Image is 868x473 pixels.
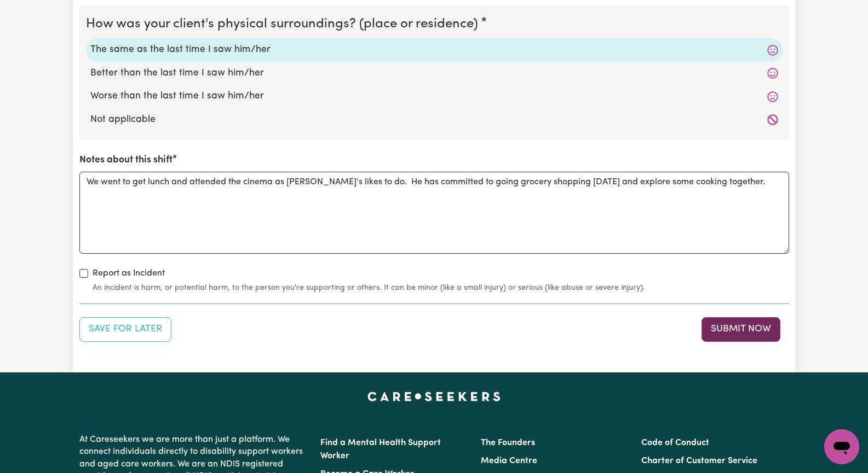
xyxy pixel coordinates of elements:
label: Not applicable [90,113,778,127]
a: Media Centre [481,457,537,465]
a: Charter of Customer Service [641,457,757,465]
button: Save your job report [79,317,171,341]
label: Notes about this shift [79,153,173,167]
label: The same as the last time I saw him/her [90,43,778,57]
a: Careseekers home page [367,392,501,401]
a: Code of Conduct [641,439,709,447]
label: Report as Incident [93,267,165,280]
button: Submit your job report [702,317,780,341]
a: Find a Mental Health Support Worker [320,439,441,460]
label: Worse than the last time I saw him/her [90,89,778,103]
label: Better than the last time I saw him/her [90,66,778,80]
small: An incident is harm, or potential harm, to the person you're supporting or others. It can be mino... [93,282,789,294]
iframe: Button to launch messaging window [824,429,859,464]
a: The Founders [481,439,535,447]
textarea: We went to get lunch and attended the cinema as [PERSON_NAME]'s likes to do. He has committed to ... [79,172,789,254]
legend: How was your client's physical surroundings? (place or residence) [86,14,482,34]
